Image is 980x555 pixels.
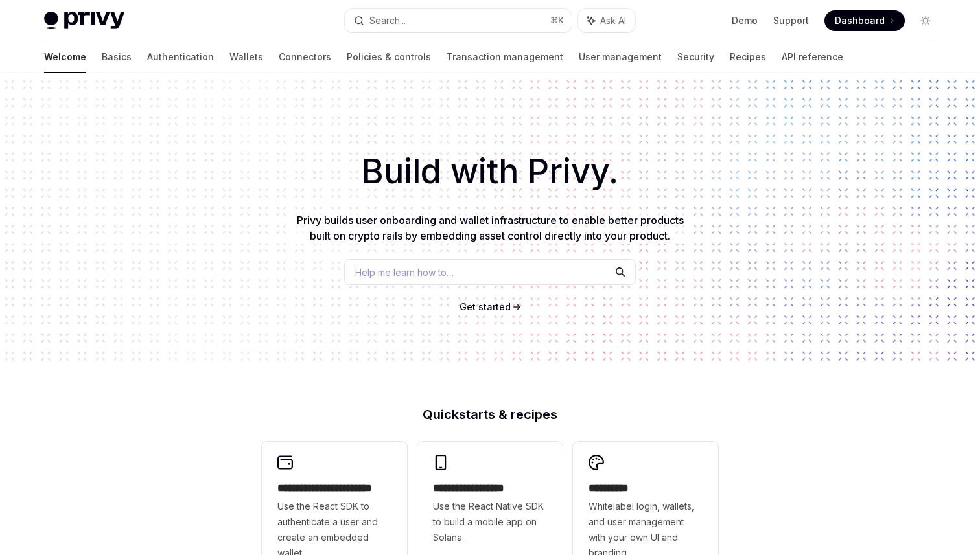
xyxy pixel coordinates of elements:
[550,16,564,26] span: ⌘ K
[460,301,511,312] span: Get started
[102,41,132,73] a: Basics
[578,9,635,32] button: Ask AI
[460,300,511,313] a: Get started
[229,41,263,73] a: Wallets
[347,41,431,73] a: Policies & controls
[44,41,86,73] a: Welcome
[782,41,843,73] a: API reference
[355,266,454,279] span: Help me learn how to…
[262,408,718,421] h2: Quickstarts & recipes
[730,41,766,73] a: Recipes
[773,14,809,27] a: Support
[279,41,331,73] a: Connectors
[447,41,563,73] a: Transaction management
[732,14,758,27] a: Demo
[915,10,936,31] button: Toggle dark mode
[369,13,406,28] div: Search...
[433,499,547,545] span: Use the React Native SDK to build a mobile app on Solana.
[677,41,714,73] a: Security
[835,14,885,27] span: Dashboard
[579,41,662,73] a: User management
[824,10,905,31] a: Dashboard
[21,146,959,197] h1: Build with Privy.
[345,9,572,32] button: Search...⌘K
[600,14,626,27] span: Ask AI
[297,214,684,242] span: Privy builds user onboarding and wallet infrastructure to enable better products built on crypto ...
[147,41,214,73] a: Authentication
[44,12,124,30] img: light logo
